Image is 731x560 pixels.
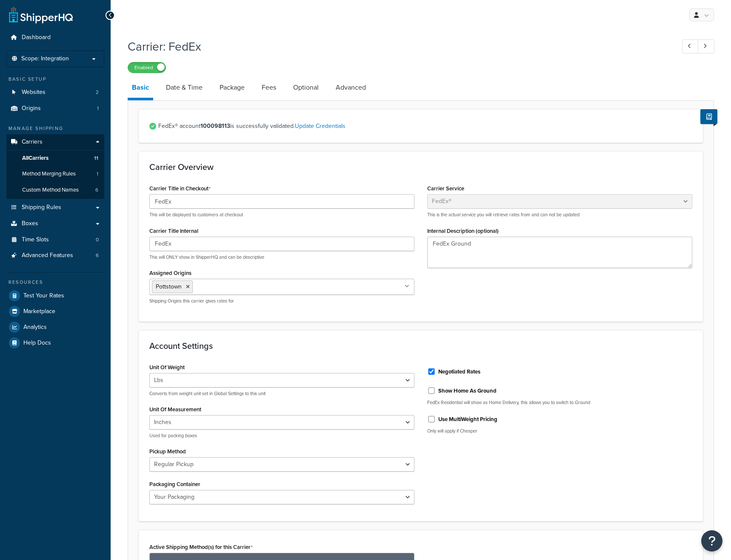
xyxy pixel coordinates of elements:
label: Active Shipping Method(s) for this Carrier [149,544,253,551]
a: Websites2 [6,85,104,100]
label: Use MultiWeight Pricing [438,416,497,423]
li: Advanced Features [6,248,104,263]
button: Show Help Docs [700,109,717,124]
span: Advanced Features [22,252,73,259]
button: Open Resource Center [701,530,722,552]
strong: 100098113 [200,122,230,130]
h3: Carrier Overview [149,162,692,172]
a: Next Record [698,40,714,54]
span: Time Slots [22,236,49,243]
a: Dashboard [6,30,104,45]
a: AllCarriers11 [6,150,104,166]
li: Method Merging Rules [6,166,104,182]
p: FedEx Residential will show as Home Delivery, this allows you to switch to Ground [427,399,692,406]
a: Marketplace [6,304,104,319]
label: Unit Of Weight [149,364,185,371]
span: Help Docs [23,339,51,347]
span: Shipping Rules [22,204,61,211]
a: Test Your Rates [6,288,104,303]
span: Origins [22,105,41,112]
li: Websites [6,85,104,100]
label: Internal Description (optional) [427,228,499,234]
span: Carriers [22,139,43,146]
a: Optional [289,77,323,98]
li: Carriers [6,134,104,199]
a: Custom Method Names6 [6,182,104,198]
a: Time Slots0 [6,232,104,248]
li: Time Slots [6,232,104,248]
label: Pickup Method [149,448,186,455]
a: Origins1 [6,101,104,116]
a: Fees [257,77,280,98]
label: Carrier Title Internal [149,228,198,234]
a: Date & Time [162,77,207,98]
span: Boxes [22,220,38,227]
label: Show Home As Ground [438,387,497,395]
span: Test Your Rates [23,292,64,300]
span: 2 [96,89,99,96]
li: Custom Method Names [6,182,104,198]
span: Method Merging Rules [22,170,76,178]
label: Enabled [128,62,166,73]
label: Carrier Title in Checkout [149,185,211,192]
a: Previous Record [682,40,699,54]
a: Advanced Features6 [6,248,104,263]
span: 1 [97,105,99,112]
div: Manage Shipping [6,125,104,132]
span: 6 [96,252,99,259]
span: 1 [97,170,98,178]
h1: Carrier: FedEx [128,38,666,55]
span: Custom Method Names [22,187,79,194]
span: FedEx® account is successfully validated. [158,120,692,132]
span: 0 [96,236,99,243]
a: Update Credentials [295,122,346,130]
div: Basic Setup [6,76,104,83]
p: Only will apply if Cheaper [427,428,692,434]
label: Negotiated Rates [438,368,480,376]
span: All Carriers [22,155,49,162]
span: 6 [95,187,98,194]
label: Assigned Origins [149,270,191,276]
p: This is the actual service you will retrieve rates from and can not be updated [427,212,692,218]
span: Marketplace [23,308,55,315]
span: 11 [94,155,98,162]
a: Help Docs [6,335,104,351]
label: Unit Of Measurement [149,406,201,413]
a: Package [215,77,249,98]
a: Carriers [6,134,104,150]
a: Advanced [331,77,370,98]
p: This will ONLY show in ShipperHQ and can be descriptive [149,254,414,260]
a: Method Merging Rules1 [6,166,104,182]
p: This will be displayed to customers at checkout [149,212,414,218]
li: Origins [6,101,104,116]
label: Carrier Service [427,185,464,192]
div: Resources [6,279,104,286]
span: Analytics [23,324,47,331]
a: Basic [128,77,153,100]
a: Analytics [6,320,104,335]
span: Dashboard [22,34,51,41]
h3: Account Settings [149,341,692,351]
p: Shipping Origins this carrier gives rates for [149,298,414,304]
p: Used for packing boxes [149,433,414,439]
span: Scope: Integration [21,55,69,62]
a: Shipping Rules [6,200,104,215]
label: Packaging Container [149,481,200,487]
a: Boxes [6,216,104,232]
span: Pottstown [156,282,182,291]
textarea: FedEx Ground [427,237,692,268]
span: Websites [22,89,46,96]
p: Converts from weight unit set in Global Settings to this unit [149,390,414,397]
